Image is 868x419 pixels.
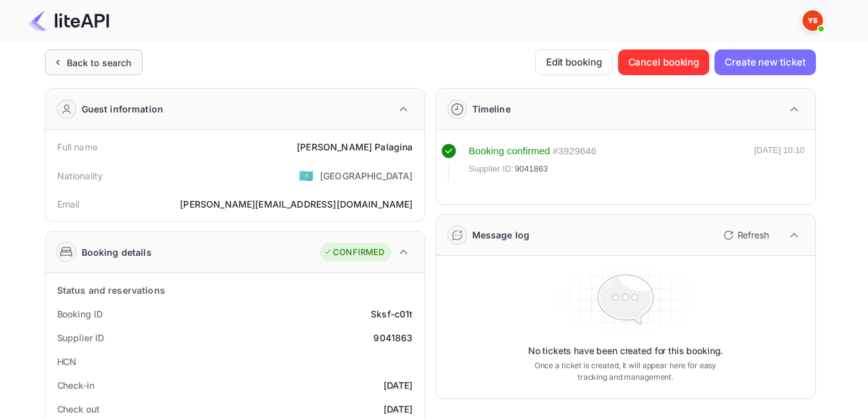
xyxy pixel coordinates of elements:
button: Edit booking [535,49,613,75]
div: Booking ID [57,307,103,321]
span: United States [299,164,314,187]
div: Check-in [57,379,94,392]
div: Supplier ID [57,331,104,344]
div: [DATE] [384,402,413,416]
span: Supplier ID: [469,163,514,175]
div: Check out [57,402,100,416]
span: 9041863 [515,163,548,175]
div: [DATE] [384,379,413,392]
div: Sksf-c01t [371,307,412,321]
div: Full name [57,140,98,154]
div: 9041863 [373,331,412,344]
button: Refresh [716,225,774,245]
div: # 3929646 [553,144,596,159]
img: LiteAPI Logo [28,10,109,31]
div: Booking details [82,245,152,259]
p: No tickets have been created for this booking. [528,344,723,357]
div: Back to search [67,56,132,69]
div: Email [57,197,80,211]
div: [PERSON_NAME] Palagina [297,140,412,154]
div: Status and reservations [57,283,165,297]
img: Yandex Support [802,10,823,31]
div: Nationality [57,169,103,183]
div: Booking confirmed [469,144,551,159]
button: Create new ticket [714,49,815,75]
div: Timeline [472,102,511,116]
div: [PERSON_NAME][EMAIL_ADDRESS][DOMAIN_NAME] [180,197,412,211]
div: CONFIRMED [323,246,384,259]
button: Cancel booking [618,49,710,75]
div: Guest information [82,102,164,116]
p: Refresh [738,228,769,242]
div: Message log [472,228,530,242]
div: [DATE] 10:10 [754,144,805,181]
p: Once a ticket is created, it will appear here for easy tracking and management. [524,360,727,383]
div: HCN [57,355,77,368]
div: [GEOGRAPHIC_DATA] [320,169,413,183]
